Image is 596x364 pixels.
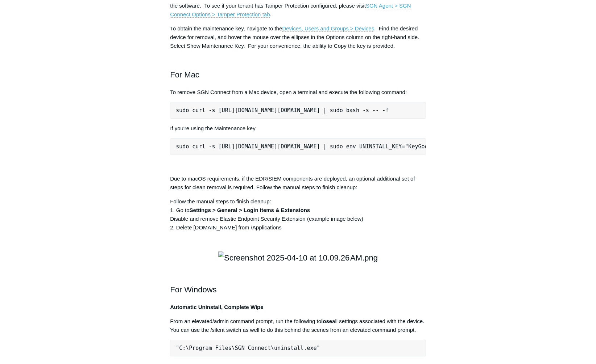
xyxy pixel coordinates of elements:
[218,251,378,264] img: Screenshot 2025-04-10 at 10.09.26 AM.png
[170,271,426,296] h2: For Windows
[170,88,426,97] p: To remove SGN Connect from a Mac device, open a terminal and execute the following command:
[321,318,332,324] strong: lose
[282,25,374,32] a: Devices, Users and Groups > Devices
[170,102,426,119] pre: sudo curl -s [URL][DOMAIN_NAME][DOMAIN_NAME] | sudo bash -s -- -f
[170,138,426,155] pre: sudo curl -s [URL][DOMAIN_NAME][DOMAIN_NAME] | sudo env UNINSTALL_KEY="KeyGoesHere" bash -s -- -f
[170,24,426,50] p: To obtain the maintenance key, navigate to the . Find the desired device for removal, and hover t...
[170,174,426,192] p: Due to macOS requirements, if the EDR/SIEM components are deployed, an optional additional set of...
[170,56,426,81] h2: For Mac
[170,318,424,333] span: From an elevated/admin command prompt, run the following to all settings associated with the devi...
[170,197,426,232] p: Follow the manual steps to finish cleanup: 1. Go to Disable and remove Elastic Endpoint Security ...
[170,124,426,133] p: If you're using the Maintenance key
[170,304,263,310] strong: Automatic Uninstall, Complete Wipe
[190,207,310,213] strong: Settings > General > Login Items & Extensions
[176,345,320,351] span: "C:\Program Files\SGN Connect\uninstall.exe"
